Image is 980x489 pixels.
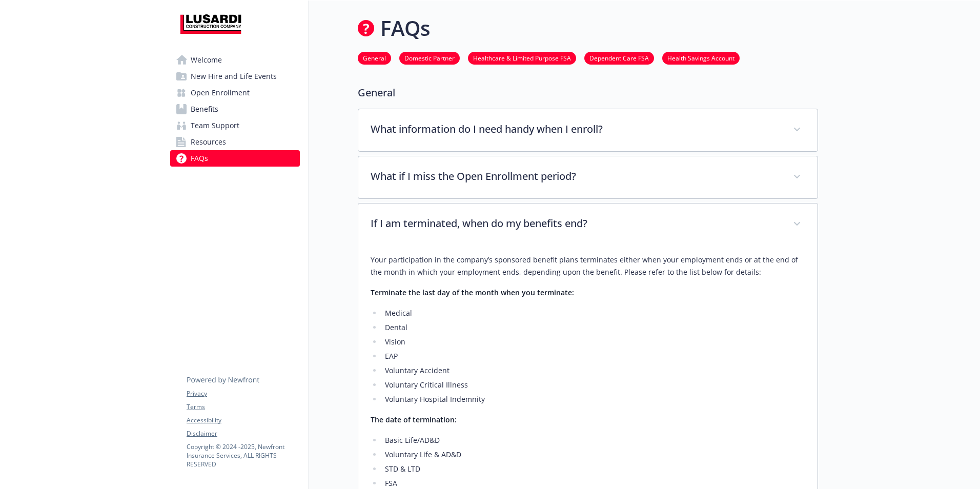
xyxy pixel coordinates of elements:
[382,379,805,391] li: Voluntary Critical Illness
[468,53,576,63] a: Healthcare & Limited Purpose FSA
[170,52,300,68] a: Welcome
[662,53,740,63] a: Health Savings Account
[399,53,460,63] a: Domestic Partner
[380,13,430,44] h1: FAQs
[191,150,208,167] span: FAQs
[371,288,574,297] strong: Terminate the last day of the month when you terminate:
[170,85,300,101] a: Open Enrollment
[371,169,781,184] p: What if I miss the Open Enrollment period?
[358,156,818,198] div: What if I miss the Open Enrollment period?
[170,68,300,85] a: New Hire and Life Events
[371,216,781,231] p: If I am terminated, when do my benefits end?
[382,449,805,461] li: Voluntary Life & AD&D
[170,101,300,117] a: Benefits
[187,402,299,412] a: Terms
[584,53,654,63] a: Dependent Care FSA
[191,134,226,150] span: Resources
[187,416,299,425] a: Accessibility
[191,52,222,68] span: Welcome
[187,442,299,468] p: Copyright © 2024 - 2025 , Newfront Insurance Services, ALL RIGHTS RESERVED
[382,393,805,405] li: Voluntary Hospital Indemnity
[170,134,300,150] a: Resources
[382,434,805,446] li: Basic Life/AD&D
[170,117,300,134] a: Team Support
[191,101,218,117] span: Benefits
[382,321,805,334] li: Dental
[358,109,818,151] div: What information do I need handy when I enroll?
[187,429,299,438] a: Disclaimer
[382,364,805,377] li: Voluntary Accident
[371,254,805,278] p: Your participation in the company’s sponsored benefit plans terminates either when your employmen...
[382,350,805,362] li: EAP
[358,203,818,246] div: If I am terminated, when do my benefits end?
[371,415,457,424] strong: The date of termination:
[382,307,805,319] li: Medical
[382,336,805,348] li: Vision
[191,68,277,85] span: New Hire and Life Events
[382,463,805,475] li: STD & LTD
[170,150,300,167] a: FAQs
[191,117,239,134] span: Team Support
[187,389,299,398] a: Privacy
[371,121,781,137] p: What information do I need handy when I enroll?
[191,85,250,101] span: Open Enrollment
[358,85,818,100] p: General
[358,53,391,63] a: General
